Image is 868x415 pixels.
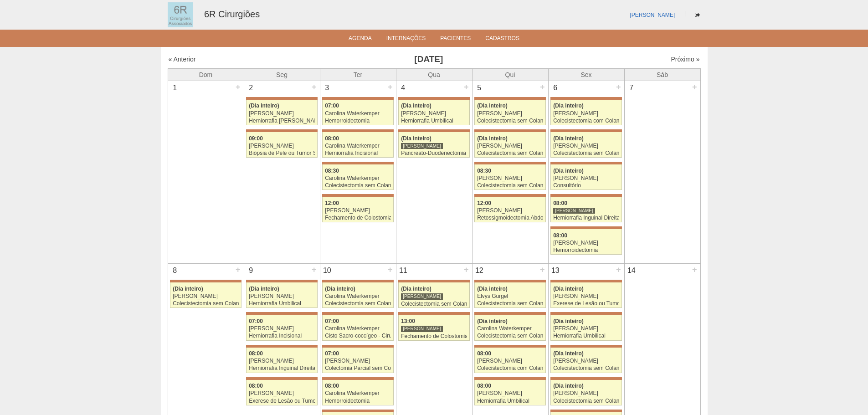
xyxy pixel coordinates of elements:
div: [PERSON_NAME] [477,358,543,364]
div: Key: Maria Braido [550,162,621,164]
div: Key: Maria Braido [398,312,469,315]
div: Colecistectomia sem Colangiografia VL [325,183,391,189]
div: Carolina Waterkemper [325,326,391,332]
div: Key: Maria Braido [474,194,545,197]
a: (Dia inteiro) [PERSON_NAME] Herniorrafia Umbilical [550,315,621,340]
div: [PERSON_NAME] [477,208,543,214]
span: 08:00 [249,383,263,389]
div: Colecistectomia sem Colangiografia VL [553,365,619,371]
div: Key: Maria Braido [474,97,545,100]
div: Hemorroidectomia [325,118,391,124]
th: Seg [244,68,320,81]
a: 08:00 [PERSON_NAME] Herniorrafia Umbilical [474,380,545,405]
div: Key: Maria Braido [246,97,317,100]
div: + [310,264,318,276]
div: Key: Maria Braido [322,410,393,412]
th: Ter [320,68,396,81]
span: 13:00 [401,318,415,324]
a: (Dia inteiro) [PERSON_NAME] Colecistectomia sem Colangiografia [398,282,469,308]
div: Pancreato-Duodenectomia com Linfadenectomia [401,150,467,156]
a: 08:30 Carolina Waterkemper Colecistectomia sem Colangiografia VL [322,164,393,190]
div: Herniorrafia Umbilical [249,301,315,307]
div: Key: Maria Braido [474,377,545,380]
i: Sair [695,12,700,18]
div: [PERSON_NAME] [477,390,543,396]
div: Carolina Waterkemper [325,293,391,299]
div: Herniorrafia Inguinal Direita [553,215,619,221]
div: [PERSON_NAME] [553,175,619,181]
span: 08:30 [477,168,491,174]
div: + [234,264,242,276]
div: Colecistectomia sem Colangiografia VL [477,301,543,307]
span: (Dia inteiro) [477,102,508,109]
div: [PERSON_NAME] [249,390,315,396]
th: Qui [472,68,548,81]
a: 08:00 [PERSON_NAME] Hemorroidectomia [550,229,621,255]
div: + [539,81,546,93]
div: Key: Maria Braido [322,162,393,164]
span: (Dia inteiro) [249,102,279,109]
div: Herniorrafia Inguinal Direita [249,365,315,371]
span: (Dia inteiro) [173,286,203,292]
div: Key: Maria Braido [550,280,621,282]
a: 08:00 [PERSON_NAME] Exerese de Lesão ou Tumor de Pele [246,380,317,405]
th: Sáb [624,68,700,81]
div: Herniorrafia Umbilical [401,118,467,124]
a: Agenda [349,35,372,44]
div: [PERSON_NAME] [401,111,467,117]
div: Key: Maria Braido [398,97,469,100]
div: Colecistectomia sem Colangiografia VL [325,301,391,307]
a: 08:00 [PERSON_NAME] Herniorrafia Inguinal Direita [246,348,317,373]
div: Colecistectomia sem Colangiografia VL [477,333,543,339]
div: [PERSON_NAME] [477,175,543,181]
div: Key: Maria Braido [398,129,469,132]
a: (Dia inteiro) [PERSON_NAME] Colecistectomia sem Colangiografia [550,380,621,405]
a: (Dia inteiro) Carolina Waterkemper Colecistectomia sem Colangiografia VL [322,282,393,308]
div: + [234,81,242,93]
a: 12:00 [PERSON_NAME] Fechamento de Colostomia ou Enterostomia [322,197,393,222]
div: 7 [625,81,639,95]
div: [PERSON_NAME] [553,240,619,246]
span: 07:00 [325,350,339,357]
span: 12:00 [477,200,491,206]
div: [PERSON_NAME] [249,326,315,332]
div: Key: Maria Braido [550,410,621,412]
div: [PERSON_NAME] [173,293,239,299]
a: « Anterior [169,56,196,63]
div: [PERSON_NAME] [553,111,619,117]
span: 08:00 [553,200,567,206]
div: 4 [396,81,411,95]
div: Colecistectomia sem Colangiografia VL [173,301,239,307]
div: Colecistectomia sem Colangiografia [401,301,467,307]
a: 13:00 [PERSON_NAME] Fechamento de Colostomia ou Enterostomia [398,315,469,340]
div: Exerese de Lesão ou Tumor de Pele [249,398,315,404]
div: Fechamento de Colostomia ou Enterostomia [401,333,467,339]
div: Key: Maria Braido [322,312,393,315]
div: Biópsia de Pele ou Tumor Superficial [249,150,315,156]
a: 6R Cirurgiões [204,9,260,19]
div: Key: Maria Braido [550,129,621,132]
div: Key: Maria Braido [474,280,545,282]
div: + [539,264,546,276]
div: Hemorroidectomia [553,247,619,253]
a: (Dia inteiro) [PERSON_NAME] Colecistectomia sem Colangiografia VL [170,282,241,308]
div: Herniorrafia Umbilical [553,333,619,339]
span: (Dia inteiro) [325,286,355,292]
div: Key: Maria Braido [550,97,621,100]
div: [PERSON_NAME] [477,143,543,149]
a: [PERSON_NAME] [630,12,675,18]
a: 08:30 [PERSON_NAME] Colecistectomia sem Colangiografia VL [474,164,545,190]
span: 07:00 [249,318,263,324]
span: 08:00 [477,350,491,357]
span: (Dia inteiro) [553,286,584,292]
div: 2 [244,81,258,95]
div: [PERSON_NAME] [249,111,315,117]
a: (Dia inteiro) Elvys Gurgel Colecistectomia sem Colangiografia VL [474,282,545,308]
a: Pacientes [440,35,471,44]
div: Key: Maria Braido [246,345,317,348]
div: 8 [168,264,182,277]
a: Próximo » [671,56,699,63]
div: [PERSON_NAME] [325,358,391,364]
div: Key: Maria Braido [322,345,393,348]
div: 5 [473,81,487,95]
